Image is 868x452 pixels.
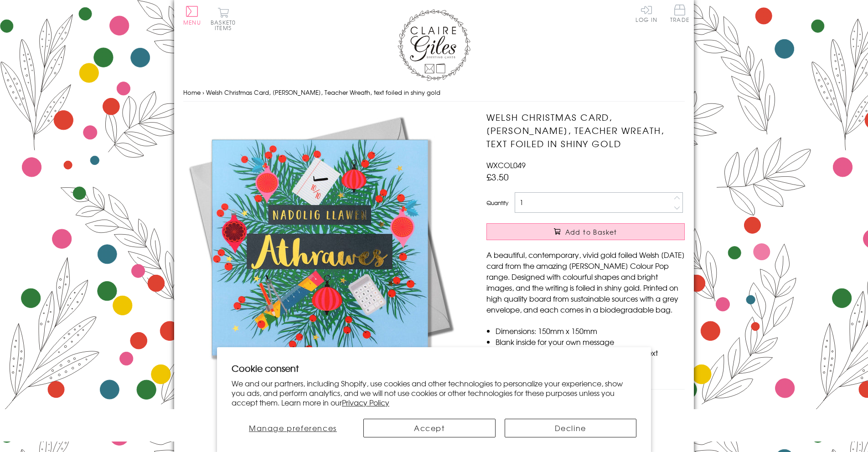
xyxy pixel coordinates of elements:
[486,170,509,183] span: £3.50
[211,7,236,31] button: Basket0 items
[505,419,637,437] button: Decline
[183,6,201,25] button: Menu
[249,422,337,433] span: Manage preferences
[342,397,389,408] a: Privacy Policy
[486,159,526,170] span: WXCOL049
[183,88,201,97] a: Home
[398,9,470,81] img: Claire Giles Greetings Cards
[486,199,508,207] label: Quantity
[486,111,685,150] h1: Welsh Christmas Card, [PERSON_NAME], Teacher Wreath, text foiled in shiny gold
[635,5,657,22] a: Log In
[670,5,689,24] a: Trade
[183,111,457,384] img: Welsh Christmas Card, Athrawes, Teacher Wreath, text foiled in shiny gold
[670,5,689,22] span: Trade
[232,362,636,375] h2: Cookie consent
[232,419,354,437] button: Manage preferences
[202,88,204,97] span: ›
[232,379,636,407] p: We and our partners, including Shopify, use cookies and other technologies to personalize your ex...
[183,83,685,102] nav: breadcrumbs
[496,336,685,347] li: Blank inside for your own message
[486,223,685,240] button: Add to Basket
[486,249,685,315] p: A beautiful, contemporary, vivid gold foiled Welsh [DATE] card from the amazing [PERSON_NAME] Col...
[183,18,201,26] span: Menu
[496,325,685,336] li: Dimensions: 150mm x 150mm
[363,419,496,437] button: Accept
[565,227,617,236] span: Add to Basket
[215,18,236,32] span: 0 items
[206,88,440,97] span: Welsh Christmas Card, [PERSON_NAME], Teacher Wreath, text foiled in shiny gold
